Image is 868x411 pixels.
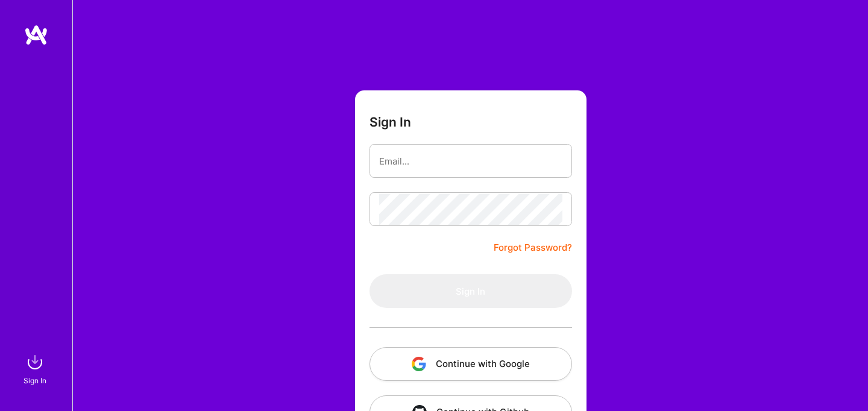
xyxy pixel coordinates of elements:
a: Forgot Password? [494,240,572,255]
button: Sign In [370,274,572,308]
div: Sign In [24,374,46,387]
h3: Sign In [370,115,411,130]
img: logo [24,24,48,46]
input: Email... [379,146,562,177]
a: sign inSign In [25,350,47,387]
img: sign in [23,350,47,374]
img: icon [412,357,426,371]
button: Continue with Google [370,347,572,381]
